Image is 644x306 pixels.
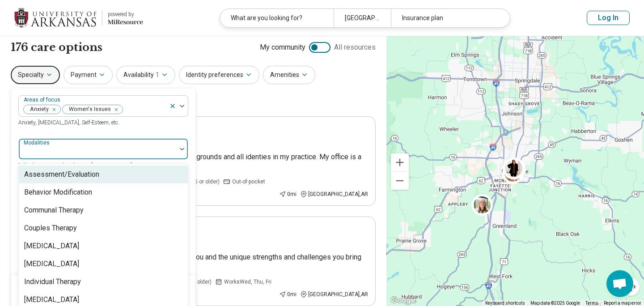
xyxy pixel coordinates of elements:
[300,190,368,198] div: [GEOGRAPHIC_DATA] , AR
[14,7,97,29] img: University of Arkansas
[220,9,334,27] div: What are you looking for?
[14,7,143,29] a: University of Arkansaspowered by
[24,187,92,198] div: Behavior Modification
[108,10,143,18] div: powered by
[18,119,119,126] span: Anxiety, [MEDICAL_DATA], Self-Esteem, etc.
[24,294,79,305] div: [MEDICAL_DATA]
[179,66,259,84] button: Identity preferences
[24,105,51,114] span: Anxiety
[391,153,409,171] button: Zoom in
[45,252,368,273] p: Let's talk! I am looking forward to working with you and the unique strengths and challenges you ...
[334,42,376,53] span: All resources
[300,290,368,298] div: [GEOGRAPHIC_DATA] , AR
[391,9,504,27] div: Insurance plan
[24,169,99,180] div: Assessment/Evaluation
[24,259,79,269] div: [MEDICAL_DATA]
[18,162,143,169] span: Talk Therapy, Couples Therapy, [MEDICAL_DATA], etc.
[334,9,390,27] div: [GEOGRAPHIC_DATA], [GEOGRAPHIC_DATA]
[606,270,633,297] div: Open chat
[11,40,102,55] h1: 176 care options
[24,241,79,251] div: [MEDICAL_DATA]
[24,140,51,146] label: Modalities
[24,223,77,234] div: Couples Therapy
[263,66,315,84] button: Amenities
[279,290,297,298] div: 0 mi
[45,152,368,173] p: I welcome and affirm persons from diverse backgrounds and all identies in my practice. My office ...
[530,301,580,306] span: Map data ©2025 Google
[156,70,159,80] span: 1
[224,278,271,286] span: Works Wed, Thu, Fri
[116,66,175,84] button: Availability1
[260,42,305,53] span: My community
[279,190,297,198] div: 0 mi
[24,276,81,287] div: Individual Therapy
[585,301,598,306] a: Terms (opens in new tab)
[64,66,113,84] button: Payment
[63,105,114,114] span: Women's Issues
[587,11,630,25] button: Log In
[11,66,60,84] button: Specialty
[604,301,641,306] a: Report a map error
[24,97,62,103] label: Areas of focus
[391,172,409,190] button: Zoom out
[24,205,84,216] div: Communal Therapy
[232,178,265,186] span: Out-of-pocket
